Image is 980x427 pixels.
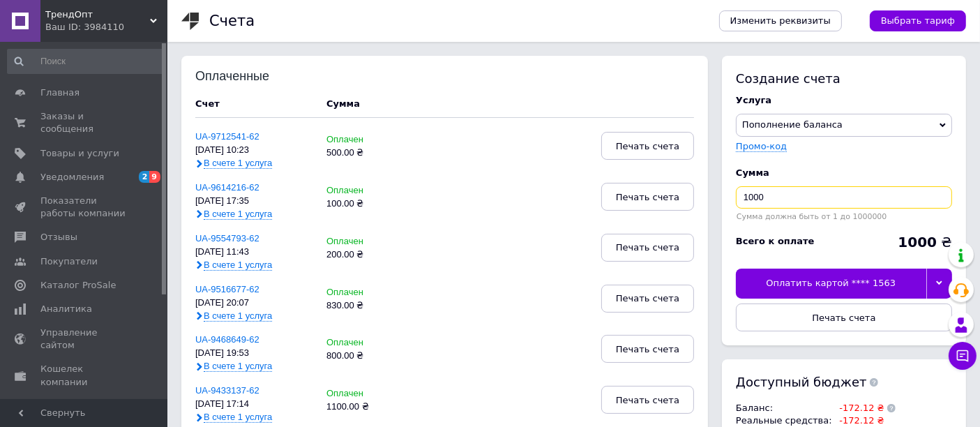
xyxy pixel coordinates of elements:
div: Сумма [326,98,360,110]
b: 1000 [898,234,937,250]
span: Кошелек компании [40,363,129,388]
span: В счете 1 услуга [204,260,272,271]
div: [DATE] 17:14 [195,399,312,410]
a: UA-9712541-62 [195,131,259,142]
span: Печать счета [616,141,679,151]
span: Печать счета [616,293,679,304]
div: Оплачен [326,338,406,348]
div: Оплачен [326,237,406,247]
span: Отзывы [40,231,77,244]
div: Ваш ID: 3984110 [45,21,167,33]
span: Управление сайтом [40,327,129,352]
div: Сумма [736,167,952,179]
div: Оплачен [326,135,406,145]
span: Уведомления [40,171,104,183]
div: 100.00 ₴ [326,199,406,209]
span: В счете 1 услуга [204,209,272,220]
td: -172.12 ₴ [832,402,884,414]
input: Введите сумму [736,186,952,209]
input: Поиск [7,49,165,74]
span: Печать счета [616,344,679,354]
div: Услуга [736,94,952,107]
a: UA-9614216-62 [195,182,259,193]
div: ₴ [898,235,952,249]
td: Реальные средства : [736,414,832,427]
h1: Счета [209,13,255,29]
div: Оплачен [326,186,406,196]
a: Выбрать тариф [870,10,966,31]
div: Создание счета [736,70,952,87]
div: Оплачен [326,287,406,298]
div: 500.00 ₴ [326,148,406,158]
div: 1100.00 ₴ [326,402,406,412]
div: [DATE] 17:35 [195,196,312,207]
span: Пополнение баланса [742,119,843,130]
a: UA-9516677-62 [195,284,259,294]
button: Чат с покупателем [949,342,977,370]
a: UA-9433137-62 [195,385,259,396]
div: Оплатить картой **** 1563 [736,269,926,298]
button: Печать счета [601,285,694,313]
button: Печать счета [601,234,694,262]
a: Изменить реквизиты [719,10,842,31]
span: Изменить реквизиты [730,15,831,27]
div: Оплаченные [195,70,287,84]
span: Выбрать тариф [881,15,955,27]
a: UA-9554793-62 [195,233,259,244]
button: Печать счета [736,304,952,331]
button: Печать счета [601,183,694,211]
button: Печать счета [601,386,694,414]
span: Аналитика [40,303,92,315]
span: В счете 1 услуга [204,158,272,169]
div: 200.00 ₴ [326,250,406,260]
span: Главная [40,87,80,99]
div: [DATE] 11:43 [195,247,312,257]
span: Печать счета [616,395,679,405]
div: [DATE] 20:07 [195,298,312,308]
div: [DATE] 19:53 [195,348,312,359]
div: Сумма должна быть от 1 до 1000000 [736,212,952,221]
span: Каталог ProSale [40,279,116,292]
div: Оплачен [326,389,406,399]
span: 9 [149,171,160,183]
span: Печать счета [616,242,679,253]
span: Печать счета [616,192,679,202]
span: В счете 1 услуга [204,361,272,372]
a: UA-9468649-62 [195,334,259,345]
span: ТрендОпт [45,8,150,21]
div: 830.00 ₴ [326,301,406,311]
span: Заказы и сообщения [40,110,129,135]
span: 2 [139,171,150,183]
td: Баланс : [736,402,832,414]
td: -172.12 ₴ [832,414,884,427]
span: Доступный бюджет [736,373,867,391]
span: Товары и услуги [40,147,119,160]
label: Промо-код [736,141,787,151]
div: [DATE] 10:23 [195,145,312,156]
span: Печать счета [812,313,875,323]
span: В счете 1 услуга [204,310,272,322]
button: Печать счета [601,132,694,160]
span: В счете 1 услуга [204,412,272,423]
span: Покупатели [40,255,98,268]
div: 800.00 ₴ [326,351,406,361]
button: Печать счета [601,335,694,363]
span: Показатели работы компании [40,195,129,220]
div: Всего к оплате [736,235,815,248]
div: Счет [195,98,312,110]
